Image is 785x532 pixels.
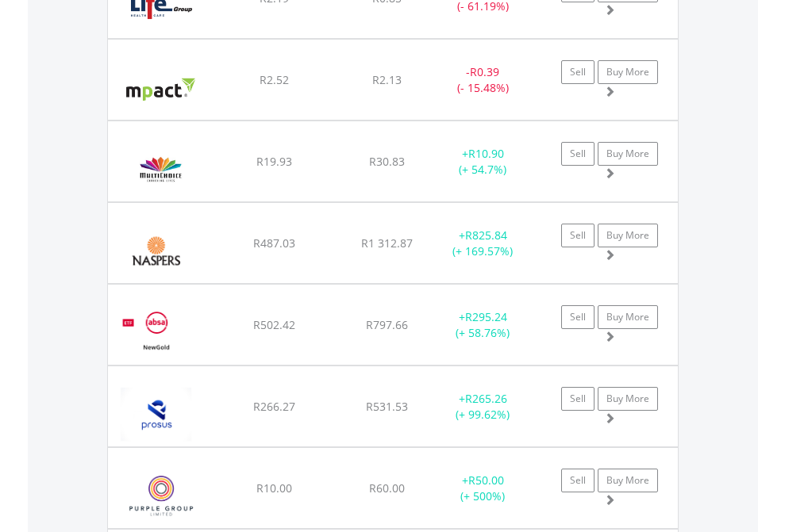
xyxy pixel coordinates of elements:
[465,391,507,406] span: R265.26
[256,154,292,169] span: R19.93
[598,142,658,166] a: Buy More
[470,64,499,79] span: R0.39
[561,224,595,247] a: Sell
[433,228,533,259] div: + (+ 169.57%)
[465,228,507,243] span: R825.84
[366,399,408,414] span: R531.53
[561,60,595,84] a: Sell
[561,469,595,492] a: Sell
[260,72,289,87] span: R2.52
[468,146,504,161] span: R10.90
[253,235,295,251] span: R487.03
[433,64,533,96] div: - (- 15.48%)
[116,304,196,361] img: EQU.ZA.GLD.png
[253,399,295,414] span: R266.27
[468,473,504,488] span: R50.00
[256,480,292,496] span: R10.00
[369,154,405,169] span: R30.83
[361,235,413,251] span: R1 312.87
[116,468,207,524] img: EQU.ZA.PPE.png
[598,305,658,329] a: Buy More
[433,309,533,341] div: + (+ 58.76%)
[369,480,405,496] span: R60.00
[433,391,533,423] div: + (+ 99.62%)
[561,387,595,411] a: Sell
[116,59,206,116] img: EQU.ZA.MPT.png
[372,72,402,87] span: R2.13
[598,387,658,411] a: Buy More
[116,386,196,442] img: EQU.ZA.PRX.png
[598,60,658,84] a: Buy More
[116,141,206,197] img: EQU.ZA.MCG.png
[116,223,196,279] img: EQU.ZA.NPN.png
[598,469,658,492] a: Buy More
[598,224,658,247] a: Buy More
[465,309,507,324] span: R295.24
[433,146,533,178] div: + (+ 54.7%)
[433,473,533,504] div: + (+ 500%)
[366,317,408,332] span: R797.66
[561,142,595,166] a: Sell
[253,317,295,332] span: R502.42
[561,305,595,329] a: Sell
